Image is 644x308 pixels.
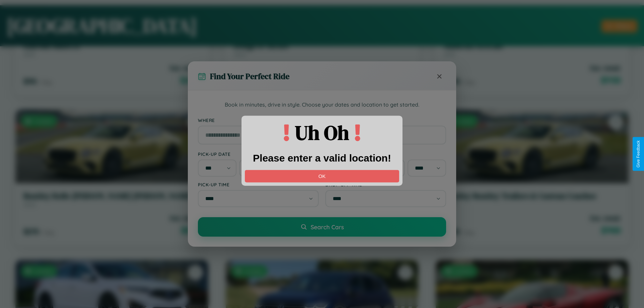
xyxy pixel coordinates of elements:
[198,101,446,109] p: Book in minutes, drive in style. Choose your dates and location to get started.
[325,182,446,187] label: Drop-off Time
[198,117,446,123] label: Where
[311,223,344,231] span: Search Cars
[198,182,319,187] label: Pick-up Time
[325,151,446,157] label: Drop-off Date
[198,151,319,157] label: Pick-up Date
[210,71,289,82] h3: Find Your Perfect Ride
